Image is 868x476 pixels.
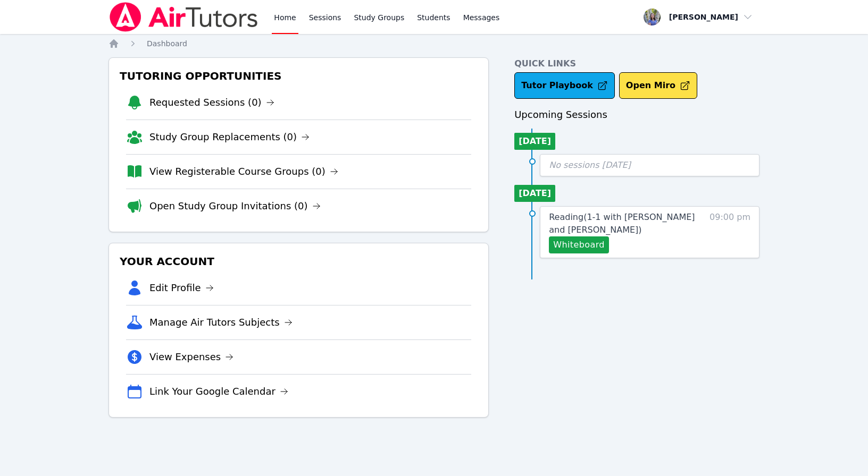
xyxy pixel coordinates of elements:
a: View Registerable Course Groups (0) [149,164,338,179]
a: Study Group Replacements (0) [149,130,310,144]
h3: Your Account [118,252,480,271]
span: Dashboard [147,39,187,48]
span: Reading ( 1-1 with [PERSON_NAME] and [PERSON_NAME] ) [549,212,695,235]
a: Requested Sessions (0) [149,95,274,110]
h3: Upcoming Sessions [514,107,759,122]
button: Whiteboard [549,236,609,253]
a: Open Study Group Invitations (0) [149,199,321,214]
a: View Expenses [149,350,233,364]
a: Manage Air Tutors Subjects [149,315,293,330]
li: [DATE] [514,185,555,202]
a: Edit Profile [149,280,214,295]
li: [DATE] [514,133,555,150]
a: Dashboard [147,38,187,49]
button: Open Miro [619,72,697,99]
h4: Quick Links [514,57,759,70]
span: Messages [463,12,500,23]
nav: Breadcrumb [108,38,759,49]
a: Reading(1-1 with [PERSON_NAME] and [PERSON_NAME]) [549,211,700,236]
span: No sessions [DATE] [549,160,631,170]
h3: Tutoring Opportunities [118,66,480,86]
span: 09:00 pm [710,211,750,253]
a: Tutor Playbook [514,72,615,99]
a: Link Your Google Calendar [149,384,288,399]
img: Air Tutors [108,2,259,32]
